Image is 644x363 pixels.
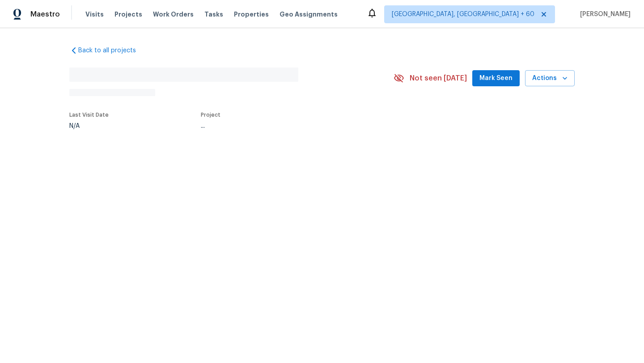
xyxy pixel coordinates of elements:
span: Maestro [30,10,60,19]
button: Actions [525,70,575,87]
span: Properties [234,10,269,19]
span: Visits [85,10,104,19]
span: [GEOGRAPHIC_DATA], [GEOGRAPHIC_DATA] + 60 [392,10,534,19]
span: Not seen [DATE] [410,74,467,83]
span: Tasks [204,11,223,17]
span: Project [201,112,220,118]
span: Work Orders [153,10,194,19]
a: Back to all projects [69,46,155,55]
button: Mark Seen [472,70,520,87]
span: [PERSON_NAME] [576,10,631,19]
div: N/A [69,123,109,129]
span: Mark Seen [479,73,513,84]
span: Projects [114,10,142,19]
div: ... [201,123,373,129]
span: Last Visit Date [69,112,109,118]
span: Geo Assignments [280,10,338,19]
span: Actions [532,73,568,84]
